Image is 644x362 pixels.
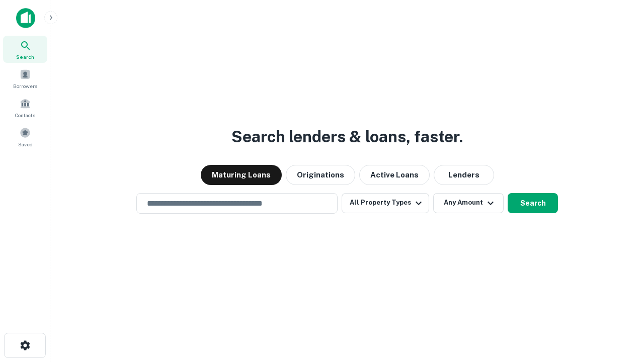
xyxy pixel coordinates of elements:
[3,123,47,150] a: Saved
[3,65,47,92] a: Borrowers
[16,8,35,28] img: capitalize-icon.png
[342,193,429,213] button: All Property Types
[18,140,33,148] span: Saved
[3,94,47,121] a: Contacts
[13,82,37,90] span: Borrowers
[594,282,644,330] iframe: Chat Widget
[359,165,430,185] button: Active Loans
[231,125,463,149] h3: Search lenders & loans, faster.
[508,193,558,213] button: Search
[16,53,34,61] span: Search
[15,111,35,119] span: Contacts
[3,36,47,63] a: Search
[434,165,494,185] button: Lenders
[286,165,355,185] button: Originations
[433,193,504,213] button: Any Amount
[201,165,282,185] button: Maturing Loans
